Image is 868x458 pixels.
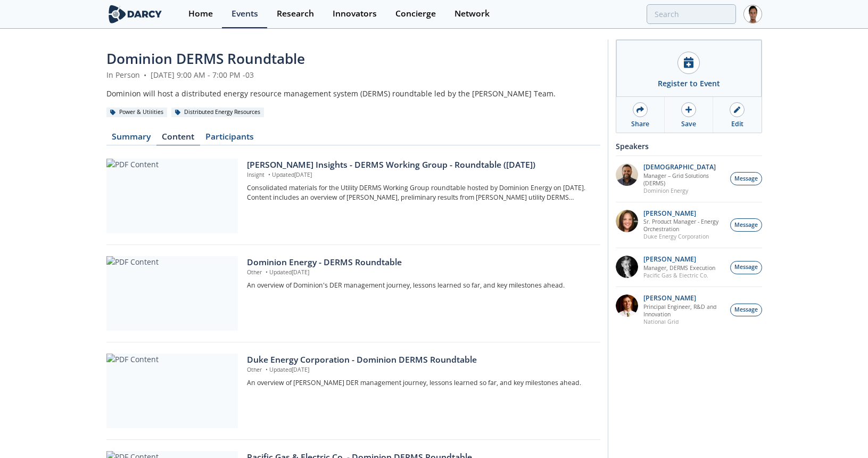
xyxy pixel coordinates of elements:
[734,263,758,272] span: Message
[643,264,715,272] p: Manager, DERMS Execution
[106,88,600,99] div: Dominion will host a distributed energy resource management system (DERMS) roundtable led by the ...
[333,10,377,18] div: Innovators
[395,10,436,18] div: Concierge
[263,366,269,373] span: •
[731,119,743,129] div: Edit
[743,5,762,23] img: Profile
[247,378,592,388] p: An overview of [PERSON_NAME] DER management journey, lessons learned so far, and key milestones a...
[643,295,724,302] p: [PERSON_NAME]
[232,10,258,18] div: Events
[823,415,857,447] iframe: chat widget
[730,218,762,232] button: Message
[647,4,736,24] input: Advanced Search
[658,78,720,89] div: Register to Event
[616,256,638,278] img: 8f6c1b47-f231-476b-b84b-f58aae734ab1
[734,175,758,183] span: Message
[106,69,600,80] div: In Person [DATE] 9:00 AM - 7:00 PM -03
[454,10,490,18] div: Network
[631,119,649,129] div: Share
[247,354,592,366] div: Duke Energy Corporation - Dominion DERMS Roundtable
[247,171,592,179] p: Insight Updated [DATE]
[643,218,724,233] p: Sr. Product Manager - Energy Orchestration
[106,159,600,233] a: PDF Content [PERSON_NAME] Insights - DERMS Working Group - Roundtable ([DATE]) Insight •Updated[D...
[247,366,592,374] p: Other Updated [DATE]
[734,221,758,230] span: Message
[266,171,272,178] span: •
[247,159,592,171] div: [PERSON_NAME] Insights - DERMS Working Group - Roundtable ([DATE])
[730,304,762,317] button: Message
[643,272,715,279] p: Pacific Gas & Electric Co.
[106,256,600,331] a: PDF Content Dominion Energy - DERMS Roundtable Other •Updated[DATE] An overview of Dominion's DER...
[277,10,314,18] div: Research
[106,354,600,428] a: PDF Content Duke Energy Corporation - Dominion DERMS Roundtable Other •Updated[DATE] An overview ...
[643,163,724,171] p: [DEMOGRAPHIC_DATA]
[263,268,269,276] span: •
[643,172,724,187] p: Manager – Grid Solutions (DERMS)
[106,133,156,145] a: Summary
[616,137,762,156] div: Speakers
[188,10,213,18] div: Home
[156,133,200,145] a: Content
[142,70,148,80] span: •
[681,119,696,129] div: Save
[247,281,592,290] p: An overview of Dominion's DER management journey, lessons learned so far, and key milestones ahead.
[643,318,724,325] p: National Grid
[643,233,724,240] p: Duke Energy Corporation
[247,268,592,277] p: Other Updated [DATE]
[106,49,305,68] span: Dominion DERMS Roundtable
[616,163,638,186] img: fd67f595-ef0f-48f8-8262-b894f5c272d2
[643,210,724,217] p: [PERSON_NAME]
[643,187,724,194] p: Dominion Energy
[106,108,168,117] div: Power & Utilities
[643,303,724,318] p: Principal Engineer, R&D and Innovation
[616,295,638,317] img: 5c17014f-f4c2-466a-bcf8-b0679c4617c8
[616,210,638,232] img: 843c14ae-e913-44c5-9837-67ee49689ff2
[247,256,592,269] div: Dominion Energy - DERMS Roundtable
[171,108,264,117] div: Distributed Energy Resources
[730,261,762,274] button: Message
[734,306,758,314] span: Message
[106,5,164,23] img: logo-wide.svg
[713,97,761,133] a: Edit
[643,256,715,263] p: [PERSON_NAME]
[247,183,592,203] p: Consolidated materials for the Utility DERMS Working Group roundtable hosted by Dominion Energy o...
[730,172,762,185] button: Message
[200,133,260,145] a: Participants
